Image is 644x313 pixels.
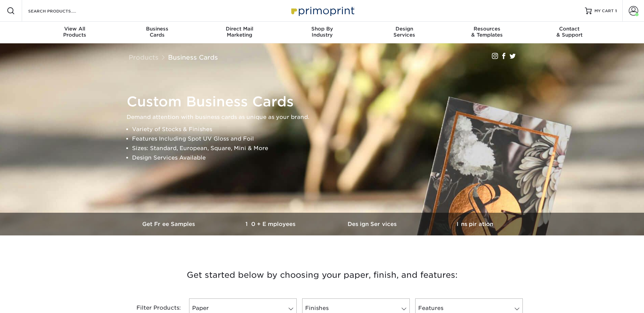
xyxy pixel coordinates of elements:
[288,3,356,18] img: Primoprint
[363,26,446,38] div: Services
[220,221,322,227] h3: 10+ Employees
[281,26,363,38] div: Industry
[281,22,363,43] a: Shop ByIndustry
[34,26,116,32] span: View All
[424,221,526,227] h3: Inspiration
[198,26,281,38] div: Marketing
[116,22,198,43] a: BusinessCards
[281,26,363,32] span: Shop By
[118,213,220,235] a: Get Free Samples
[528,26,611,32] span: Contact
[594,8,614,14] span: MY CART
[528,26,611,38] div: & Support
[363,26,446,32] span: Design
[132,144,524,153] li: Sizes: Standard, European, Square, Mini & More
[528,22,611,43] a: Contact& Support
[424,213,526,235] a: Inspiration
[27,7,94,15] input: SEARCH PRODUCTS.....
[129,54,159,61] a: Products
[322,221,424,227] h3: Design Services
[34,26,116,38] div: Products
[132,153,524,163] li: Design Services Available
[124,260,521,290] h3: Get started below by choosing your paper, finish, and features:
[615,8,617,13] span: 1
[220,213,322,235] a: 10+ Employees
[446,26,528,38] div: & Templates
[322,213,424,235] a: Design Services
[446,22,528,43] a: Resources& Templates
[132,125,524,134] li: Variety of Stocks & Finishes
[168,54,218,61] a: Business Cards
[198,26,281,32] span: Direct Mail
[198,22,281,43] a: Direct MailMarketing
[116,26,198,32] span: Business
[34,22,116,43] a: View AllProducts
[116,26,198,38] div: Cards
[132,134,524,144] li: Features Including Spot UV Gloss and Foil
[127,93,524,110] h1: Custom Business Cards
[127,112,524,122] p: Demand attention with business cards as unique as your brand.
[118,221,220,227] h3: Get Free Samples
[363,22,446,43] a: DesignServices
[446,26,528,32] span: Resources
